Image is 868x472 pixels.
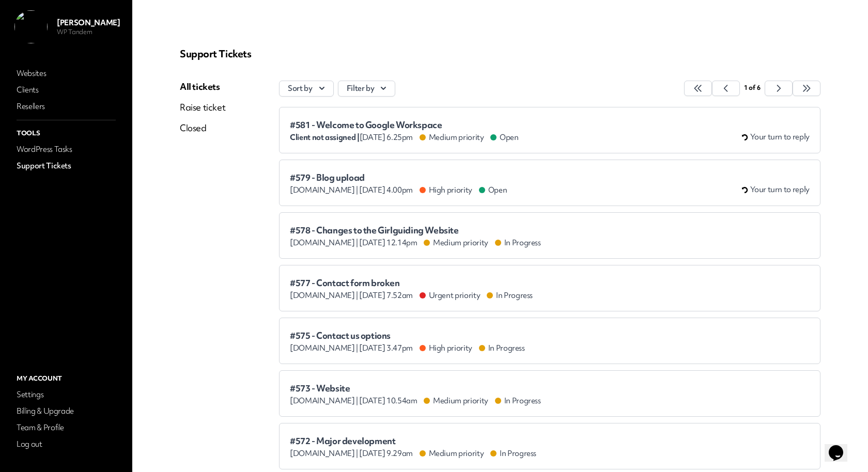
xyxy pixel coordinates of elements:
span: Open [491,132,519,143]
span: #573 - Website [290,383,541,394]
a: Closed [180,122,225,134]
a: Websites [14,66,118,81]
a: #577 - Contact form broken [DOMAIN_NAME] | [DATE] 7.52am Urgent priority In Progress [279,265,820,311]
a: Log out [14,437,118,451]
a: #578 - Changes to the Girlguiding Website [DOMAIN_NAME] | [DATE] 12.14pm Medium priority In Progress [279,212,820,259]
span: #579 - Blog upload [290,172,507,183]
span: [DOMAIN_NAME] | [290,396,358,406]
a: Clients [14,83,118,97]
span: Your turn to reply [750,132,810,143]
div: [DATE] 12.14pm [290,238,541,248]
button: Sort by [279,81,334,97]
span: In Progress [480,343,525,353]
span: [DOMAIN_NAME] | [290,290,358,301]
p: My Account [14,372,118,385]
p: [PERSON_NAME] [57,18,120,28]
a: #575 - Contact us options [DOMAIN_NAME] | [DATE] 3.47pm High priority In Progress [279,318,820,364]
span: Open [480,185,507,195]
a: Raise ticket [180,101,225,114]
a: Team & Profile [14,420,118,435]
span: #575 - Contact us options [290,331,525,341]
span: Client not assigned | [290,132,360,143]
span: In Progress [496,238,541,248]
span: #572 - Major development [290,436,536,446]
p: Tools [14,127,118,140]
div: [DATE] 3.47pm [290,343,525,353]
span: Urgent priority [421,290,481,301]
a: WordPress Tasks [14,142,118,156]
a: Settings [14,387,118,402]
div: [DATE] 4.00pm [290,185,507,195]
span: Medium priority [421,448,484,459]
a: Billing & Upgrade [14,404,118,418]
span: Medium priority [425,238,488,248]
a: #581 - Welcome to Google Workspace Client not assigned |[DATE] 6.25pm Medium priority Open Your t... [279,107,820,153]
a: #573 - Website [DOMAIN_NAME] | [DATE] 10.54am Medium priority In Progress [279,370,820,417]
span: In Progress [496,396,541,406]
div: [DATE] 6.25pm [290,132,519,143]
a: Support Tickets [14,159,118,173]
span: Your turn to reply [750,184,810,195]
span: In Progress [488,290,533,301]
span: In Progress [491,448,536,459]
span: #578 - Changes to the Girlguiding Website [290,225,541,235]
span: [DOMAIN_NAME] | [290,238,358,248]
span: High priority [421,343,472,353]
span: #581 - Welcome to Google Workspace [290,120,519,130]
a: Resellers [14,99,118,114]
span: [DOMAIN_NAME] | [290,343,358,353]
button: Filter by [338,81,396,97]
span: Medium priority [421,132,484,143]
span: 1 of 6 [744,83,760,92]
div: [DATE] 9.29am [290,448,536,459]
span: [DOMAIN_NAME] | [290,448,358,459]
p: Support Tickets [180,48,820,60]
span: #577 - Contact form broken [290,278,533,288]
iframe: chat widget [825,431,858,462]
span: Medium priority [425,396,488,406]
div: [DATE] 10.54am [290,396,541,406]
div: [DATE] 7.52am [290,290,533,301]
p: WP Tandem [57,28,120,36]
a: #572 - Major development [DOMAIN_NAME] | [DATE] 9.29am Medium priority In Progress [279,423,820,469]
span: [DOMAIN_NAME] | [290,185,358,195]
a: #579 - Blog upload [DOMAIN_NAME] | [DATE] 4.00pm High priority Open Your turn to reply [279,160,820,206]
span: High priority [421,185,472,195]
a: All tickets [180,81,225,93]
